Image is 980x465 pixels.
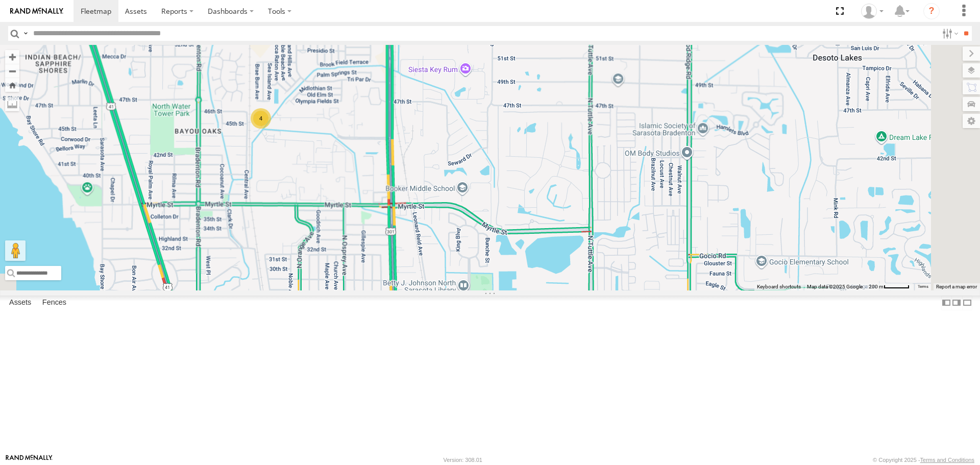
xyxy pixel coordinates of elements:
a: Terms and Conditions [920,457,974,463]
label: Dock Summary Table to the Left [941,296,951,310]
button: Zoom Home [5,78,19,92]
button: Zoom in [5,50,19,64]
button: Keyboard shortcuts [757,283,801,290]
span: 200 m [869,284,884,289]
label: Map Settings [963,114,980,128]
a: Visit our Website [6,455,53,465]
label: Measure [5,97,19,111]
label: Search Query [21,26,30,41]
div: 4 [251,108,271,129]
div: Jerry Dewberry [857,4,887,19]
a: Report a map error [936,284,977,289]
div: © Copyright 2025 - [873,457,974,463]
a: Terms (opens in new tab) [918,284,928,288]
button: Drag Pegman onto the map to open Street View [5,240,26,261]
label: Hide Summary Table [962,296,972,310]
i: ? [923,3,940,19]
label: Dock Summary Table to the Right [951,296,962,310]
img: rand-logo.svg [10,8,63,15]
button: Map Scale: 200 m per 47 pixels [866,283,913,290]
div: Version: 308.01 [444,457,482,463]
span: Map data ©2025 Google [807,284,863,289]
label: Fences [37,296,71,310]
label: Assets [4,296,36,310]
button: Zoom out [5,64,19,78]
label: Search Filter Options [938,26,960,41]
